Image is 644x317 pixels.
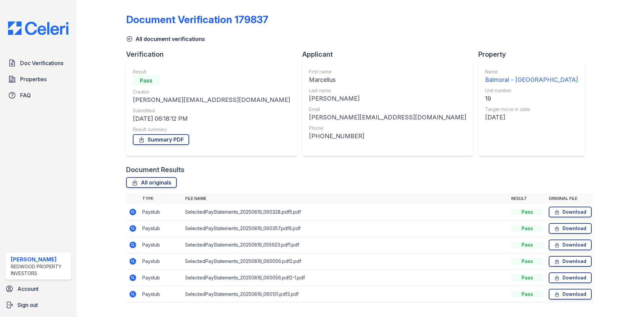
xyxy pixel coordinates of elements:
div: Result [133,68,290,75]
span: Doc Verifications [20,59,63,67]
div: First name [309,68,466,75]
td: SelectedPayStatements_20250816_060056.pdf2.pdf [182,253,508,270]
div: Pass [511,209,543,215]
td: Paystub [140,270,182,286]
span: FAQ [20,91,31,99]
a: Download [549,240,592,250]
a: Properties [5,72,71,86]
a: Name Balmoral - [GEOGRAPHIC_DATA] [485,68,578,85]
div: Pass [511,291,543,298]
div: Unit number [485,87,578,94]
div: Phone [309,125,466,131]
a: Download [549,256,592,267]
div: Document Verification 179837 [126,13,268,25]
td: SelectedPayStatements_20250816_060131.pdf3.pdf [182,286,508,303]
a: Summary PDF [133,134,189,145]
td: SelectedPayStatements_20250816_055923.pdf1.pdf [182,237,508,253]
a: Download [549,289,592,300]
th: Original file [546,193,594,204]
div: Email [309,106,466,113]
div: Applicant [302,50,478,59]
div: Pass [133,75,160,86]
div: Result summary [133,126,290,133]
a: Download [549,223,592,234]
div: Pass [511,242,543,248]
div: Pass [511,225,543,232]
a: All originals [126,177,177,188]
div: [PERSON_NAME] [11,255,68,263]
div: Pass [511,274,543,281]
div: Balmoral - [GEOGRAPHIC_DATA] [485,75,578,85]
a: Download [549,272,592,283]
a: Doc Verifications [5,56,71,70]
th: Type [140,193,182,204]
td: Paystub [140,237,182,253]
span: Account [17,285,39,293]
div: [DATE] 06:18:12 PM [133,114,290,123]
div: Verification [126,50,302,59]
th: File name [182,193,508,204]
td: Paystub [140,286,182,303]
div: Marcellus [309,75,466,85]
div: [DATE] [485,113,578,122]
div: 19 [485,94,578,103]
span: Properties [20,75,47,83]
td: SelectedPayStatements_20250816_060328.pdf5.pdf [182,204,508,220]
td: SelectedPayStatements_20250816_060056.pdf2-1.pdf [182,270,508,286]
div: Pass [511,258,543,265]
a: Download [549,207,592,217]
div: [PERSON_NAME][EMAIL_ADDRESS][DOMAIN_NAME] [133,95,290,105]
div: Redwood Property Investors [11,263,68,277]
td: Paystub [140,220,182,237]
a: FAQ [5,89,71,102]
img: CE_Logo_Blue-a8612792a0a2168367f1c8372b55b34899dd931a85d93a1a3d3e32e68fde9ad4.png [3,21,74,35]
div: Creator [133,89,290,95]
a: Account [3,282,74,296]
div: Last name [309,87,466,94]
div: Document Results [126,165,184,174]
div: Name [485,68,578,75]
td: SelectedPayStatements_20250816_060357.pdf6.pdf [182,220,508,237]
div: Property [478,50,590,59]
div: Target move in date [485,106,578,113]
a: All document verifications [126,35,205,43]
a: Sign out [3,298,74,312]
div: [PERSON_NAME] [309,94,466,103]
div: [PHONE_NUMBER] [309,131,466,141]
span: Sign out [17,301,38,309]
div: Submitted [133,107,290,114]
td: Paystub [140,204,182,220]
div: [PERSON_NAME][EMAIL_ADDRESS][DOMAIN_NAME] [309,113,466,122]
th: Result [508,193,546,204]
td: Paystub [140,253,182,270]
